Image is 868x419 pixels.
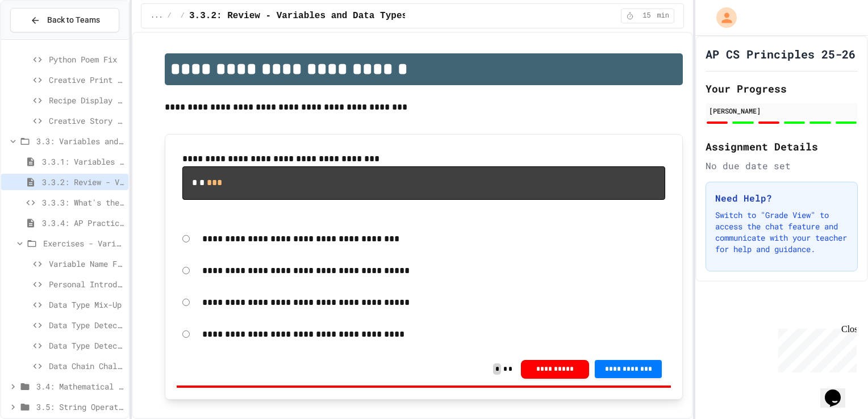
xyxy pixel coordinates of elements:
span: Creative Print Statements [49,74,124,86]
span: / [168,11,172,20]
h2: Your Progress [706,81,858,97]
button: Back to Teams [10,8,119,32]
div: No due date set [706,159,858,173]
div: Chat with us now!Close [5,5,78,72]
span: Data Type Mix-Up [49,299,124,311]
iframe: chat widget [820,374,857,408]
h1: AP CS Principles 25-26 [706,46,856,62]
div: [PERSON_NAME] [709,106,854,116]
span: 3.3.1: Variables and Data Types [42,156,124,167]
span: 3.3.4: AP Practice - Variables [42,217,124,229]
span: 3.4: Mathematical Operators [36,380,124,392]
span: Data Chain Challenge [49,360,124,372]
iframe: chat widget [774,324,857,372]
span: Data Type Detective [49,340,124,351]
span: Creative Story Display [49,115,124,127]
span: Data Type Detective [49,319,124,331]
span: / [181,11,185,20]
span: Python Poem Fix [49,53,124,65]
span: 3.3: Variables and Data Types [36,135,124,147]
h3: Need Help? [715,191,848,205]
span: 3.3.3: What's the Type? [42,196,124,208]
span: Variable Name Fixer [49,258,124,270]
span: 3.3.2: Review - Variables and Data Types [42,176,124,188]
span: Back to Teams [47,14,100,26]
span: min [657,11,669,20]
span: 3.5: String Operators [36,401,124,413]
span: Recipe Display Mix-Up [49,94,124,106]
span: ... [151,11,163,20]
span: Exercises - Variables and Data Types [43,237,124,249]
span: Personal Introduction [49,278,124,290]
h2: Assignment Details [706,139,858,154]
span: 3.3.2: Review - Variables and Data Types [189,9,407,23]
span: 15 [637,11,656,20]
p: Switch to "Grade View" to access the chat feature and communicate with your teacher for help and ... [715,209,848,255]
div: My Account [704,5,740,31]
